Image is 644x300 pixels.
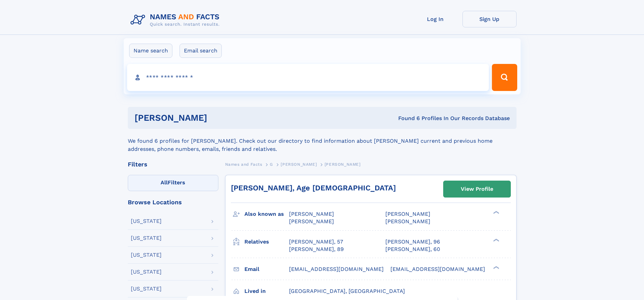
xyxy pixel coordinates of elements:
[244,208,289,220] h3: Also known as
[128,161,218,167] div: Filters
[289,246,344,253] a: [PERSON_NAME], 89
[270,160,273,168] a: G
[131,286,162,292] div: [US_STATE]
[289,238,343,246] a: [PERSON_NAME], 57
[129,44,172,58] label: Name search
[390,266,485,272] span: [EMAIL_ADDRESS][DOMAIN_NAME]
[444,181,510,197] a: View Profile
[231,184,396,192] a: [PERSON_NAME], Age [DEMOGRAPHIC_DATA]
[180,44,222,58] label: Email search
[244,263,289,275] h3: Email
[385,246,440,253] a: [PERSON_NAME], 60
[289,218,334,225] span: [PERSON_NAME]
[225,160,262,168] a: Names and Facts
[131,269,162,275] div: [US_STATE]
[492,210,500,215] div: ❯
[244,236,289,248] h3: Relatives
[462,11,517,27] a: Sign Up
[131,235,162,241] div: [US_STATE]
[325,162,361,167] span: [PERSON_NAME]
[131,218,162,224] div: [US_STATE]
[244,285,289,297] h3: Lived in
[492,238,500,242] div: ❯
[128,199,218,205] div: Browse Locations
[131,252,162,258] div: [US_STATE]
[385,238,440,246] a: [PERSON_NAME], 96
[408,11,462,27] a: Log In
[128,175,218,191] label: Filters
[270,162,273,167] span: G
[161,179,168,186] span: All
[492,64,517,91] button: Search Button
[281,160,317,168] a: [PERSON_NAME]
[128,129,517,153] div: We found 6 profiles for [PERSON_NAME]. Check out our directory to find information about [PERSON_...
[385,211,430,217] span: [PERSON_NAME]
[127,64,489,91] input: search input
[135,114,303,122] h1: [PERSON_NAME]
[281,162,317,167] span: [PERSON_NAME]
[303,115,510,122] div: Found 6 Profiles In Our Records Database
[289,266,384,272] span: [EMAIL_ADDRESS][DOMAIN_NAME]
[128,11,225,29] img: Logo Names and Facts
[289,288,405,294] span: [GEOGRAPHIC_DATA], [GEOGRAPHIC_DATA]
[289,211,334,217] span: [PERSON_NAME]
[461,181,493,197] div: View Profile
[492,265,500,270] div: ❯
[385,218,430,225] span: [PERSON_NAME]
